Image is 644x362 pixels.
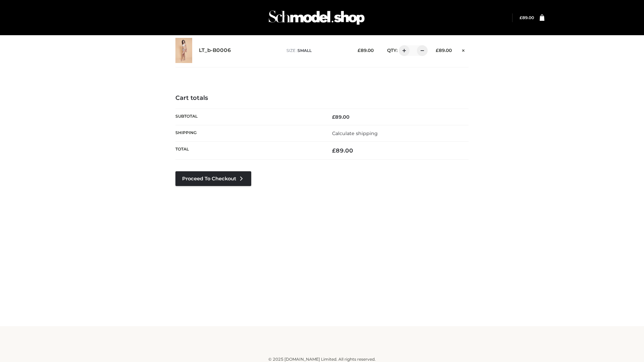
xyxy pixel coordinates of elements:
span: £ [520,15,522,20]
th: Shipping [175,125,322,141]
a: Calculate shipping [332,130,378,136]
bdi: 89.00 [436,48,452,53]
bdi: 89.00 [520,15,534,20]
th: Total [175,142,322,160]
th: Subtotal [175,109,322,125]
span: £ [332,114,335,120]
a: LT_b-B0006 [199,47,231,54]
span: £ [436,48,439,53]
img: Schmodel Admin 964 [266,4,367,31]
a: Remove this item [459,45,469,54]
p: size : [286,48,347,54]
span: SMALL [298,48,312,53]
div: QTY: [380,45,425,56]
span: £ [332,147,336,154]
h4: Cart totals [175,95,469,102]
a: Proceed to Checkout [175,171,251,186]
a: £89.00 [520,15,534,20]
span: £ [358,48,361,53]
bdi: 89.00 [358,48,374,53]
bdi: 89.00 [332,114,350,120]
bdi: 89.00 [332,147,353,154]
